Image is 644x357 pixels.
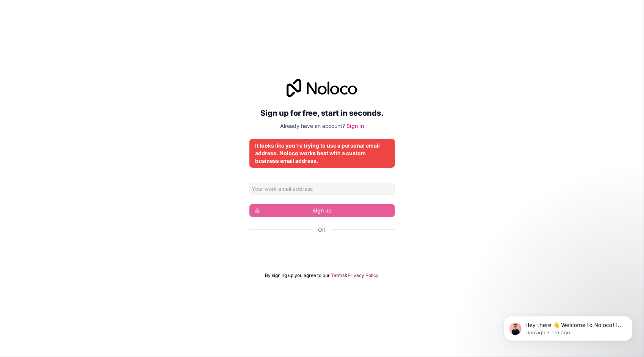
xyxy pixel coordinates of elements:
[249,204,395,217] button: Sign up
[246,242,399,259] iframe: Sign in with Google Button
[280,123,345,129] span: Already have an account?
[318,226,326,234] span: Or
[265,272,330,278] span: By signing up you agree to our
[255,142,389,165] div: It looks like you're trying to use a personal email address. Noloco works best with a custom busi...
[346,123,364,129] a: Sign in
[331,272,345,278] a: Terms
[249,183,395,195] input: Email address
[348,272,379,278] a: Privacy Policy
[492,300,644,353] iframe: Intercom notifications message
[345,272,348,278] span: &
[249,106,395,120] h2: Sign up for free, start in seconds.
